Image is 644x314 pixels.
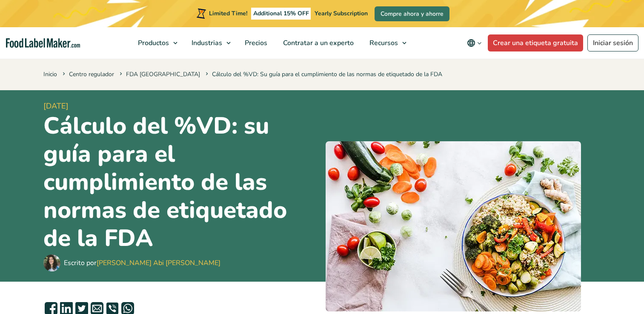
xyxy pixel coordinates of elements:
a: Compre ahora y ahorre [375,6,449,21]
a: Inicio [43,70,57,78]
a: Industrias [184,27,235,59]
a: Iniciar sesión [587,34,638,51]
span: Productos [135,38,170,48]
a: Productos [130,27,182,59]
button: Change language [461,34,488,51]
div: Escrito por [64,258,220,268]
span: Recursos [367,38,399,48]
a: Precios [237,27,273,59]
span: Precios [242,38,268,48]
a: Food Label Maker homepage [6,38,80,48]
a: Recursos [362,27,411,59]
span: Yearly Subscription [315,9,368,17]
a: [PERSON_NAME] Abi [PERSON_NAME] [97,258,220,268]
h1: Cálculo del %VD: su guía para el cumplimiento de las normas de etiquetado de la FDA [43,112,319,252]
a: Crear una etiqueta gratuita [488,34,583,51]
img: Maria Abi Hanna - Etiquetadora de alimentos [43,254,60,271]
span: Additional 15% OFF [251,8,311,20]
span: [DATE] [43,100,319,112]
a: Contratar a un experto [275,27,360,59]
span: Cálculo del %VD: Su guía para el cumplimiento de las normas de etiquetado de la FDA [204,70,442,78]
a: Centro regulador [69,70,114,78]
a: FDA [GEOGRAPHIC_DATA] [126,70,200,78]
span: Limited Time! [209,9,247,17]
span: Contratar a un experto [280,38,355,48]
span: Industrias [189,38,223,48]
